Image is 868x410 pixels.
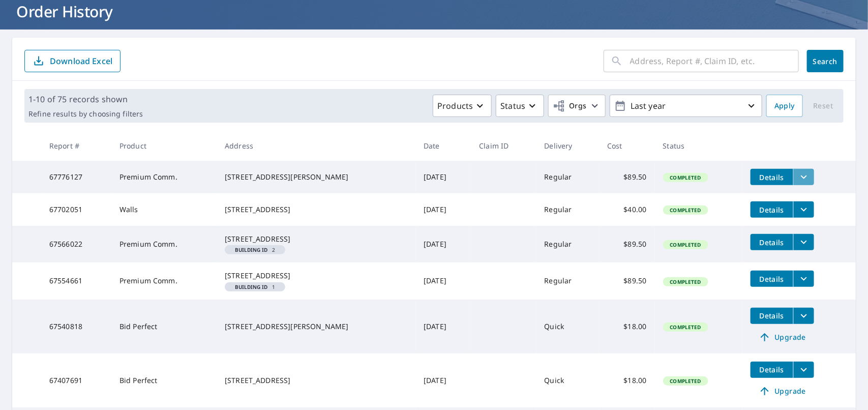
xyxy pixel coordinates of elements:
a: Upgrade [751,383,814,399]
button: filesDropdownBtn-67776127 [793,169,814,185]
div: [STREET_ADDRESS] [225,234,407,244]
span: Details [757,205,787,215]
td: [DATE] [415,193,471,226]
td: 67540818 [41,300,111,354]
td: $40.00 [599,193,654,226]
button: Orgs [548,95,606,117]
td: Quick [536,300,600,354]
button: detailsBtn-67702051 [751,201,793,218]
span: Details [757,172,787,182]
button: Status [496,95,544,117]
td: Premium Comm. [111,262,217,299]
button: Apply [766,95,803,117]
td: $89.50 [599,161,654,193]
span: Completed [664,241,707,248]
td: Premium Comm. [111,226,217,262]
div: [STREET_ADDRESS] [225,204,407,215]
h1: Order History [12,1,856,22]
p: Refine results by choosing filters [28,109,143,119]
button: filesDropdownBtn-67407691 [793,362,814,378]
td: [DATE] [415,262,471,299]
span: Orgs [553,100,587,112]
td: Premium Comm. [111,161,217,193]
span: Details [757,365,787,374]
button: Download Excel [24,50,121,72]
span: Upgrade [757,331,808,343]
th: Report # [41,131,111,161]
a: Upgrade [751,329,814,345]
td: [DATE] [415,300,471,354]
div: [STREET_ADDRESS][PERSON_NAME] [225,321,407,332]
p: Last year [626,97,745,115]
th: Address [217,131,415,161]
button: filesDropdownBtn-67540818 [793,308,814,324]
td: [DATE] [415,161,471,193]
button: detailsBtn-67540818 [751,308,793,324]
button: detailsBtn-67407691 [751,362,793,378]
th: Status [655,131,742,161]
td: 67776127 [41,161,111,193]
div: [STREET_ADDRESS] [225,375,407,386]
td: Regular [536,262,600,299]
td: Regular [536,226,600,262]
span: 1 [229,284,281,289]
span: Apply [774,100,795,112]
th: Cost [599,131,654,161]
button: filesDropdownBtn-67702051 [793,201,814,218]
button: detailsBtn-67776127 [751,169,793,185]
button: detailsBtn-67566022 [751,234,793,250]
span: Completed [664,377,707,385]
em: Building ID [235,247,268,252]
span: Completed [664,278,707,285]
td: Regular [536,193,600,226]
td: Bid Perfect [111,354,217,407]
button: filesDropdownBtn-67554661 [793,271,814,287]
button: Products [433,95,492,117]
button: filesDropdownBtn-67566022 [793,234,814,250]
td: Quick [536,354,600,407]
td: 67407691 [41,354,111,407]
td: Regular [536,161,600,193]
p: Status [500,100,525,112]
div: [STREET_ADDRESS] [225,271,407,281]
td: Bid Perfect [111,300,217,354]
td: Walls [111,193,217,226]
span: Details [757,238,787,247]
input: Address, Report #, Claim ID, etc. [630,47,799,75]
span: Search [815,56,835,66]
td: [DATE] [415,354,471,407]
span: Details [757,311,787,320]
td: $18.00 [599,300,654,354]
p: Download Excel [50,55,112,67]
button: Search [807,50,844,72]
span: Details [757,274,787,284]
span: Completed [664,324,707,331]
em: Building ID [235,284,268,289]
td: $89.50 [599,262,654,299]
p: Products [437,100,473,112]
span: Upgrade [757,385,808,397]
th: Date [415,131,471,161]
button: Last year [610,95,762,117]
td: [DATE] [415,226,471,262]
th: Claim ID [471,131,536,161]
td: 67702051 [41,193,111,226]
span: Completed [664,207,707,214]
td: $89.50 [599,226,654,262]
th: Product [111,131,217,161]
td: 67566022 [41,226,111,262]
td: $18.00 [599,354,654,407]
p: 1-10 of 75 records shown [28,93,143,105]
th: Delivery [536,131,600,161]
span: 2 [229,247,281,252]
td: 67554661 [41,262,111,299]
span: Completed [664,174,707,181]
div: [STREET_ADDRESS][PERSON_NAME] [225,172,407,182]
button: detailsBtn-67554661 [751,271,793,287]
